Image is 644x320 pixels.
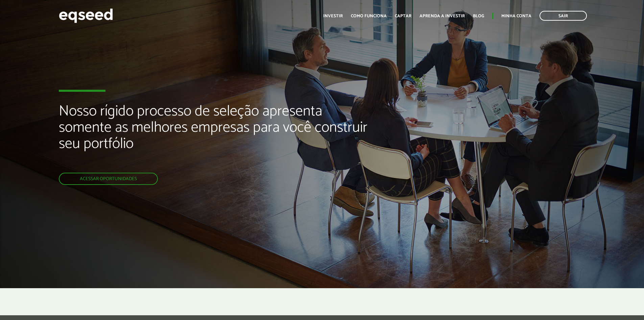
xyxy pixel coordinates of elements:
[395,14,411,18] a: Captar
[501,14,531,18] a: Minha conta
[351,14,387,18] a: Como funciona
[59,7,113,25] img: EqSeed
[323,14,343,18] a: Investir
[59,103,371,173] h2: Nosso rígido processo de seleção apresenta somente as melhores empresas para você construir seu p...
[473,14,484,18] a: Blog
[540,11,587,21] a: Sair
[59,173,158,185] a: Acessar oportunidades
[420,14,465,18] a: Aprenda a investir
